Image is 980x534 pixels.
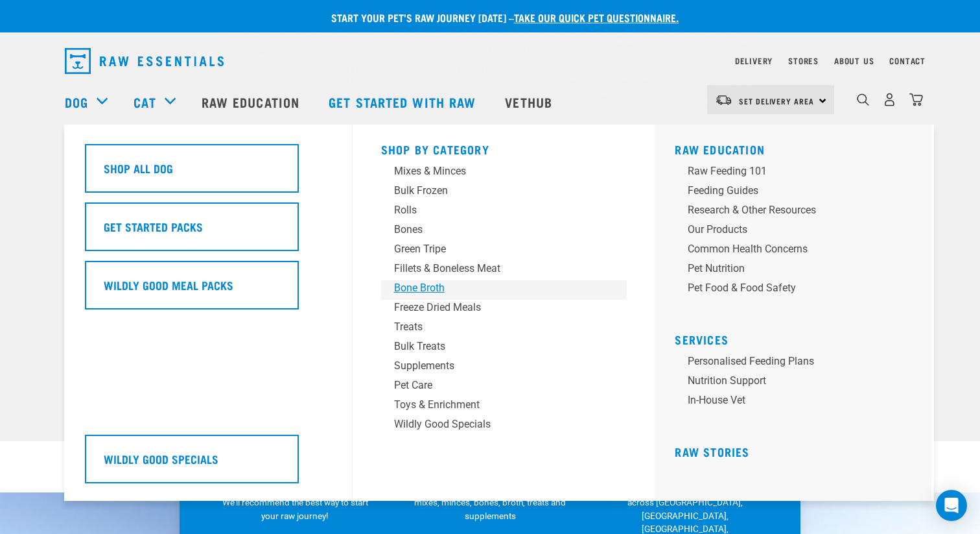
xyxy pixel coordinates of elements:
a: Raw Education [675,146,765,152]
div: Research & Other Resources [688,202,890,218]
a: Wildly Good Specials [85,435,331,493]
div: Open Intercom Messenger [936,490,967,521]
a: Dog [65,92,88,112]
div: Supplements [394,358,596,374]
a: Common Health Concerns [675,241,921,261]
div: Mixes & Minces [394,164,596,179]
a: Bones [381,222,627,241]
div: Treats [394,319,596,335]
a: Bulk Treats [381,339,627,358]
div: Our Products [688,222,890,237]
div: Green Tripe [394,241,596,257]
div: Bones [394,222,596,237]
a: Toys & Enrichment [381,397,627,417]
a: Raw Education [189,76,316,128]
a: Feeding Guides [675,183,921,202]
div: Feeding Guides [688,183,890,199]
h5: Services [675,333,921,343]
a: Pet Food & Food Safety [675,280,921,300]
nav: dropdown navigation [54,43,926,79]
a: Rolls [381,202,627,222]
a: Shop All Dog [85,144,331,202]
div: Rolls [394,202,596,218]
a: Delivery [735,58,773,63]
a: Get started with Raw [316,76,492,128]
a: Raw Stories [675,448,749,455]
a: Pet Care [381,378,627,397]
a: Our Products [675,222,921,241]
div: Bulk Frozen [394,183,596,199]
a: Bone Broth [381,280,627,300]
a: Green Tripe [381,241,627,261]
a: Mixes & Minces [381,164,627,183]
h5: Get Started Packs [104,218,203,235]
a: Pet Nutrition [675,261,921,280]
a: Freeze Dried Meals [381,300,627,319]
a: Get Started Packs [85,202,331,261]
div: Toys & Enrichment [394,397,596,413]
a: About Us [834,58,874,63]
div: Pet Nutrition [688,261,890,276]
div: Pet Food & Food Safety [688,280,890,296]
h5: Shop All Dog [104,160,173,176]
h5: Wildly Good Meal Packs [104,276,233,293]
a: take our quick pet questionnaire. [514,14,679,20]
div: Freeze Dried Meals [394,300,596,315]
a: Vethub [492,76,568,128]
a: Nutrition Support [675,373,921,393]
img: home-icon@2x.png [909,93,923,106]
a: Cat [134,92,156,112]
img: Raw Essentials Logo [65,48,224,74]
span: Set Delivery Area [739,99,814,103]
h5: Wildly Good Specials [104,450,218,467]
div: Wildly Good Specials [394,417,596,432]
h5: Shop By Category [381,143,627,153]
img: van-moving.png [715,94,732,106]
a: In-house vet [675,393,921,412]
div: Bulk Treats [394,339,596,354]
div: Common Health Concerns [688,241,890,257]
div: Raw Feeding 101 [688,164,890,179]
a: Treats [381,319,627,339]
a: Stores [788,58,819,63]
a: Personalised Feeding Plans [675,354,921,373]
img: home-icon-1@2x.png [857,93,869,106]
a: Bulk Frozen [381,183,627,202]
a: Research & Other Resources [675,202,921,222]
a: Wildly Good Meal Packs [85,261,331,319]
div: Pet Care [394,378,596,393]
a: Raw Feeding 101 [675,164,921,183]
div: Bone Broth [394,280,596,296]
a: Fillets & Boneless Meat [381,261,627,280]
a: Wildly Good Specials [381,417,627,436]
a: Contact [889,58,926,63]
img: user.png [883,93,896,106]
div: Fillets & Boneless Meat [394,261,596,276]
a: Supplements [381,358,627,378]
